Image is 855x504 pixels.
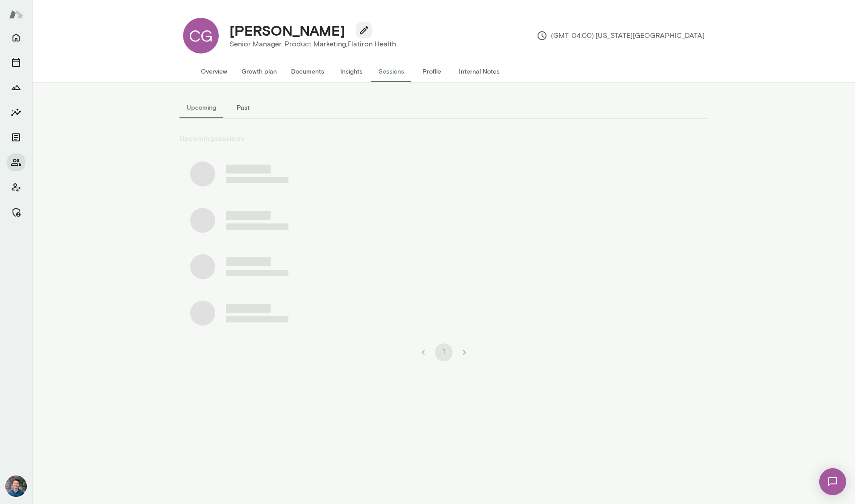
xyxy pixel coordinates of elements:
button: Growth Plan [7,78,25,96]
button: Sessions [371,61,412,82]
button: Sessions [7,54,25,71]
div: pagination [179,336,708,361]
nav: pagination navigation [413,343,475,361]
button: Internal Notes [452,61,507,82]
button: Members [7,153,25,171]
p: (GMT-04:00) [US_STATE][GEOGRAPHIC_DATA] [537,30,705,41]
p: Senior Manager, Product Marketing, Flatiron Health [229,39,396,50]
button: Insights [331,61,371,82]
button: Past [223,97,263,118]
button: Growth plan [234,61,284,82]
div: CG [183,18,219,54]
button: page 1 [435,343,453,361]
button: Documents [7,128,25,146]
button: Overview [194,61,234,82]
button: Client app [7,178,25,196]
button: Upcoming [179,97,223,118]
button: Profile [412,61,452,82]
button: Documents [284,61,331,82]
h4: [PERSON_NAME] [229,22,345,39]
button: Manage [7,203,25,221]
button: Home [7,29,25,46]
div: basic tabs example [179,97,708,118]
button: Insights [7,103,25,121]
h6: Upcoming sessions [179,133,708,144]
img: Mento [9,6,23,23]
img: Alex Yu [5,475,27,497]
